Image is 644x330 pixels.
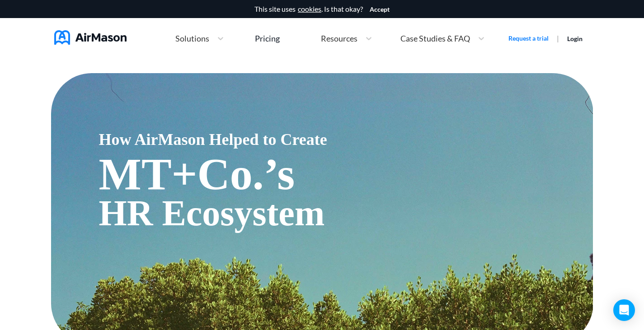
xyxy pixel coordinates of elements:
a: Login [567,35,583,42]
span: | [557,34,559,42]
div: Pricing [255,34,280,42]
a: cookies [298,5,321,13]
a: Request a trial [508,34,549,43]
img: AirMason Logo [54,30,127,45]
span: Solutions [175,34,209,42]
span: HR Ecosystem [99,186,593,240]
div: Open Intercom Messenger [613,299,635,321]
h1: MT+Co.’s [99,152,593,197]
span: Resources [321,34,357,42]
span: How AirMason Helped to Create [99,127,593,152]
span: Case Studies & FAQ [400,34,470,42]
button: Accept cookies [370,6,390,13]
a: Pricing [255,30,280,46]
